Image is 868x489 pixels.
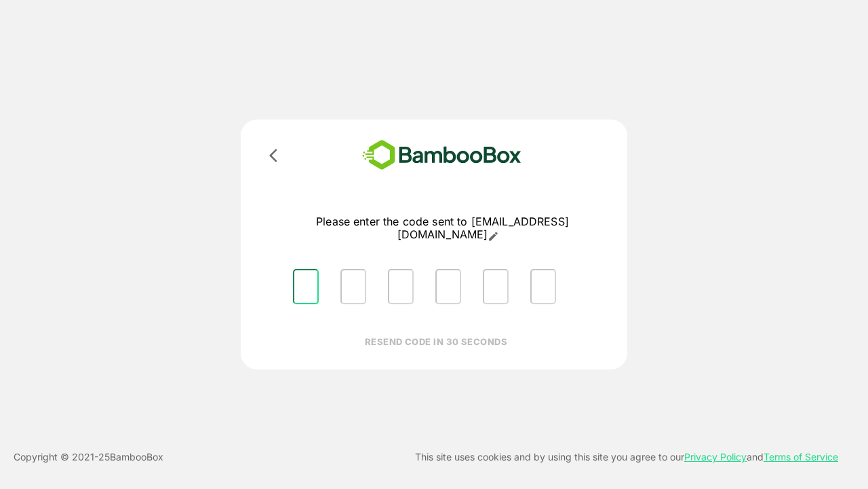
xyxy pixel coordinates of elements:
input: Please enter OTP character 4 [435,269,461,304]
input: Please enter OTP character 5 [483,269,509,304]
input: Please enter OTP character 2 [340,269,366,304]
input: Please enter OTP character 6 [530,269,556,304]
p: This site uses cookies and by using this site you agree to our and [415,449,838,465]
a: Privacy Policy [684,451,747,463]
a: Terms of Service [764,451,838,463]
p: Please enter the code sent to [EMAIL_ADDRESS][DOMAIN_NAME] [282,215,603,242]
input: Please enter OTP character 3 [388,269,414,304]
input: Please enter OTP character 1 [293,269,319,304]
img: bamboobox [342,136,541,175]
p: Copyright © 2021- 25 BambooBox [14,449,163,465]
